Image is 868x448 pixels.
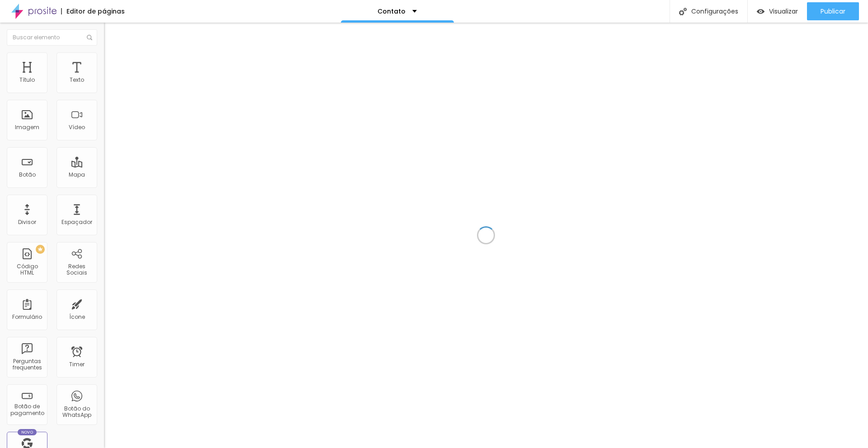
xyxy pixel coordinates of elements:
div: Novo [18,429,37,435]
img: view-1.svg [757,8,764,15]
button: Publicar [807,2,859,20]
div: Título [19,77,35,83]
span: Publicar [821,8,845,15]
button: Visualizar [748,2,807,20]
span: Visualizar [769,8,798,15]
div: Formulário [12,314,42,320]
input: Buscar elemento [7,29,97,46]
div: Editor de páginas [61,8,125,14]
div: Ícone [69,314,85,320]
img: Icone [679,8,687,15]
div: Código HTML [9,263,45,276]
p: Contato [377,8,406,14]
div: Texto [70,77,84,83]
div: Timer [69,361,85,368]
div: Perguntas frequentes [9,358,45,371]
div: Redes Sociais [59,263,94,276]
div: Mapa [69,172,85,178]
div: Espaçador [61,219,92,225]
div: Botão do WhatsApp [59,406,94,419]
div: Divisor [18,219,36,225]
div: Imagem [15,124,39,131]
div: Botão de pagamento [9,403,45,416]
div: Botão [19,172,36,178]
img: Icone [87,35,92,40]
div: Vídeo [69,124,85,131]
